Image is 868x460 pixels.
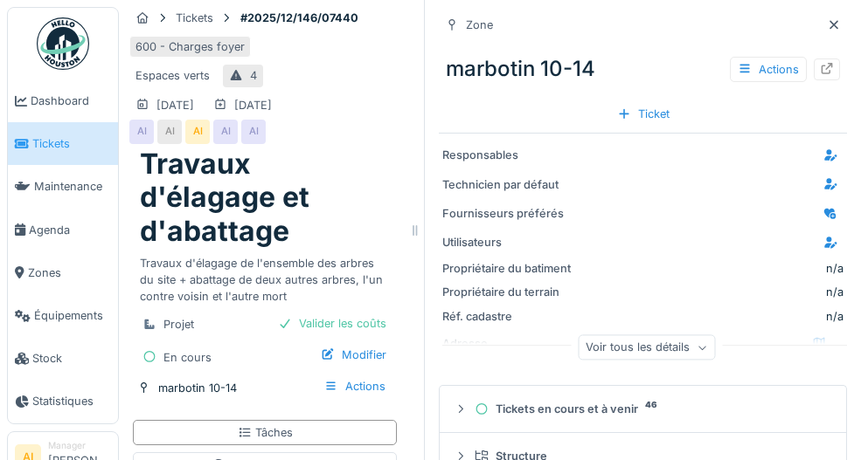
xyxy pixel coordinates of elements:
[475,401,825,417] div: Tickets en cours et à venir
[826,260,844,277] div: n/a
[8,294,118,337] a: Équipements
[163,349,212,366] div: En cours
[8,209,118,251] a: Agenda
[234,97,272,113] div: [DATE]
[578,335,715,360] div: Voir tous les détails
[156,97,194,113] div: [DATE]
[28,264,111,281] span: Zones
[158,380,237,396] div: marbotin 10-14
[37,17,89,70] img: Badge_color-CXgf-gQk.svg
[135,38,245,55] div: 600 - Charges foyer
[32,393,111,409] span: Statistiques
[439,46,847,92] div: marbotin 10-14
[8,79,118,122] a: Dashboard
[135,67,210,84] div: Espaces verts
[157,120,182,144] div: AI
[8,251,118,294] a: Zones
[34,178,111,195] span: Maintenance
[610,102,677,126] div: Ticket
[8,165,118,208] a: Maintenance
[442,205,573,222] div: Fournisseurs préférés
[8,380,118,422] a: Statistiques
[29,222,111,238] span: Agenda
[233,10,365,26] strong: #2025/12/146/07440
[442,260,573,277] div: Propriétaire du batiment
[271,312,393,335] div: Valider les coûts
[466,17,493,33] div: Zone
[32,350,111,367] span: Stock
[8,337,118,380] a: Stock
[8,122,118,165] a: Tickets
[241,120,266,144] div: AI
[238,424,293,441] div: Tâches
[316,374,393,399] div: Actions
[442,234,573,251] div: Utilisateurs
[34,307,111,324] span: Équipements
[176,10,213,26] div: Tickets
[185,120,210,144] div: AI
[447,393,839,425] summary: Tickets en cours et à venir46
[442,147,573,163] div: Responsables
[163,316,194,333] div: Projet
[314,343,393,367] div: Modifier
[140,248,390,306] div: Travaux d'élagage de l'ensemble des arbres du site + abattage de deux autres arbres, l'un contre ...
[32,135,111,152] span: Tickets
[31,93,111,109] span: Dashboard
[580,308,844,325] div: n/a
[48,439,111,452] div: Manager
[580,284,844,300] div: n/a
[442,308,573,325] div: Réf. cadastre
[129,120,154,144] div: AI
[442,284,573,300] div: Propriétaire du terrain
[730,57,807,82] div: Actions
[442,176,573,193] div: Technicien par défaut
[140,148,390,248] h1: Travaux d'élagage et d'abattage
[250,67,257,84] div: 4
[213,120,238,144] div: AI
